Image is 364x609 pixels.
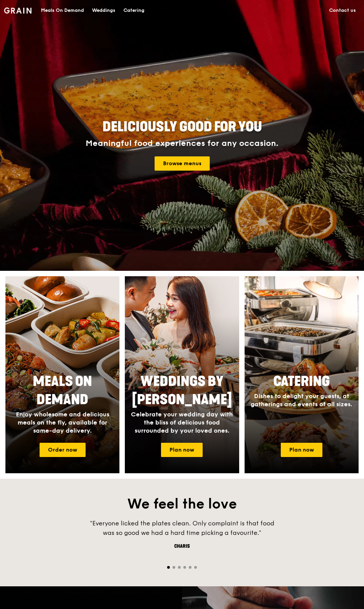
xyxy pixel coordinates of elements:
[273,373,330,390] span: Catering
[125,276,239,473] a: Weddings by [PERSON_NAME]Celebrate your wedding day with the bliss of delicious food surrounded b...
[60,139,304,148] div: Meaningful food experiences for any occasion.
[132,373,232,408] span: Weddings by [PERSON_NAME]
[245,276,359,473] a: CateringDishes to delight your guests, at gatherings and events of all sizes.Plan now
[81,519,283,538] div: "Everyone licked the plates clean. Only complaint is that food was so good we had a hard time pic...
[4,7,31,14] img: Grain
[5,276,119,473] a: Meals On DemandEnjoy wholesome and delicious meals on the fly, available for same-day delivery.Or...
[125,276,239,473] img: weddings-card.4f3003b8.jpg
[5,276,119,473] img: meals-on-demand-card.d2b6f6db.png
[123,0,144,21] div: Catering
[251,392,352,408] span: Dishes to delight your guests, at gatherings and events of all sizes.
[81,543,283,550] div: Charis
[173,566,175,569] span: Go to slide 2
[40,443,86,457] a: Order now
[167,566,170,569] span: Go to slide 1
[155,156,210,171] a: Browse menus
[194,566,197,569] span: Go to slide 6
[103,119,262,135] span: Deliciously good for you
[281,443,322,457] a: Plan now
[88,0,119,21] a: Weddings
[41,0,84,21] div: Meals On Demand
[183,566,186,569] span: Go to slide 4
[325,0,360,21] a: Contact us
[119,0,149,21] a: Catering
[131,411,233,434] span: Celebrate your wedding day with the bliss of delicious food surrounded by your loved ones.
[33,373,92,408] span: Meals On Demand
[16,411,109,434] span: Enjoy wholesome and delicious meals on the fly, available for same-day delivery.
[189,566,191,569] span: Go to slide 5
[161,443,203,457] a: Plan now
[92,0,115,21] div: Weddings
[178,566,181,569] span: Go to slide 3
[245,276,359,473] img: catering-card.e1cfaf3e.jpg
